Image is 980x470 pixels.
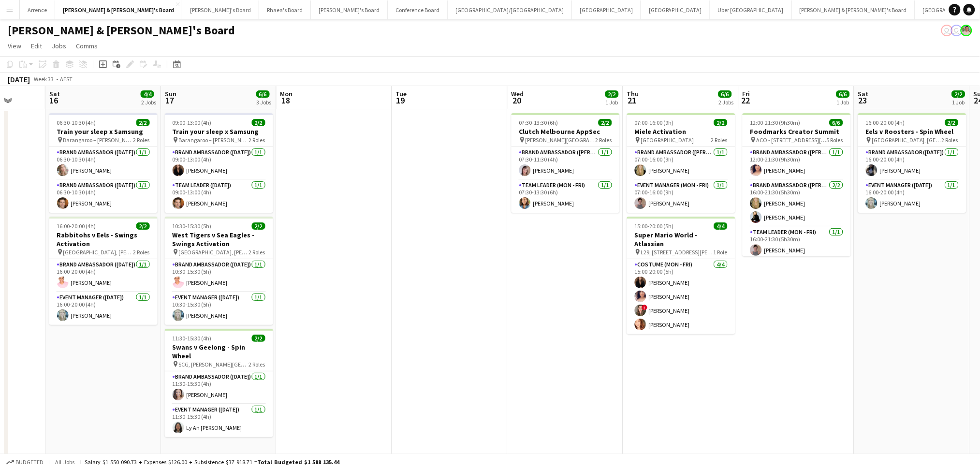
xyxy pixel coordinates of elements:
[710,0,792,19] button: Uber [GEOGRAPHIC_DATA]
[641,0,710,19] button: [GEOGRAPHIC_DATA]
[85,458,339,466] div: Salary $1 550 090.73 + Expenses $126.00 + Subsistence $37 918.71 =
[182,0,259,19] button: [PERSON_NAME]'s Board
[961,25,972,36] app-user-avatar: Arrence Torres
[572,0,641,19] button: [GEOGRAPHIC_DATA]
[792,0,915,19] button: [PERSON_NAME] & [PERSON_NAME]'s Board
[951,25,963,36] app-user-avatar: James Millard
[257,458,339,466] span: Total Budgeted $1 588 135.44
[311,0,388,19] button: [PERSON_NAME]'s Board
[941,25,953,36] app-user-avatar: James Millard
[20,0,55,19] button: Arrence
[55,0,182,19] button: [PERSON_NAME] & [PERSON_NAME]'s Board
[448,0,572,19] button: [GEOGRAPHIC_DATA]/[GEOGRAPHIC_DATA]
[388,0,448,19] button: Conference Board
[259,0,311,19] button: Rhaea's Board
[5,457,45,468] button: Budgeted
[53,458,76,466] span: All jobs
[15,459,44,466] span: Budgeted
